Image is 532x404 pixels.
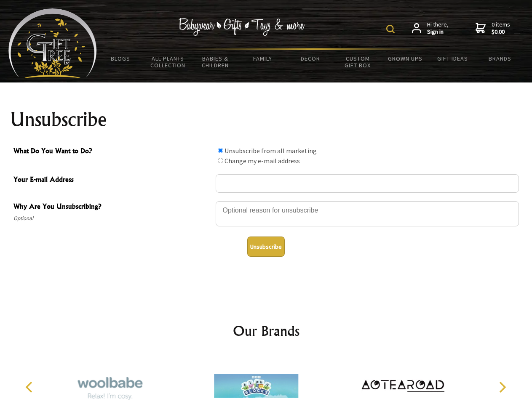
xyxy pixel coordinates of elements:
[21,378,40,396] button: Previous
[8,8,97,78] img: Babyware - Gifts - Toys and more...
[334,50,382,74] a: Custom Gift Box
[239,50,287,67] a: Family
[476,50,524,67] a: Brands
[225,146,317,155] label: Unsubscribe from all marketing
[476,21,510,36] a: 0 items$0.00
[144,50,192,74] a: All Plants Collection
[216,201,519,226] textarea: Why Are You Unsubscribing?
[492,21,510,36] span: 0 items
[286,50,334,67] a: Decor
[427,21,449,36] span: Hi there,
[13,174,211,186] span: Your E-mail Address
[216,174,519,193] input: Your E-mail Address
[492,28,510,36] strong: $0.00
[13,201,211,213] span: Why Are You Unsubscribing?
[412,21,449,36] a: Hi there,Sign in
[386,25,395,33] img: product search
[192,50,239,74] a: Babies & Children
[429,50,476,67] a: Gift Ideas
[427,28,449,36] strong: Sign in
[247,237,285,257] button: Unsubscribe
[493,378,511,396] button: Next
[13,213,211,223] span: Optional
[218,158,223,163] input: What Do You Want to Do?
[179,18,305,36] img: Babywear - Gifts - Toys & more
[97,50,144,67] a: BLOGS
[17,321,516,341] h2: Our Brands
[10,109,522,130] h1: Unsubscribe
[218,148,223,153] input: What Do You Want to Do?
[225,157,300,165] label: Change my e-mail address
[381,50,429,67] a: Grown Ups
[13,146,211,158] span: What Do You Want to Do?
